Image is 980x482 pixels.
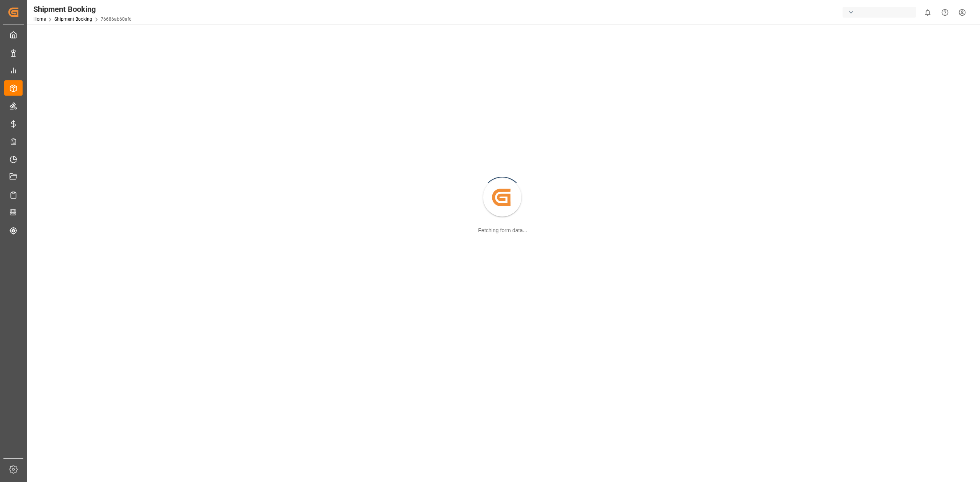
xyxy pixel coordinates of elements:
[54,16,92,22] a: Shipment Booking
[919,4,936,21] button: show 0 new notifications
[478,226,527,234] div: Fetching form data...
[33,16,46,22] a: Home
[936,4,954,21] button: Help Center
[33,3,132,15] div: Shipment Booking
